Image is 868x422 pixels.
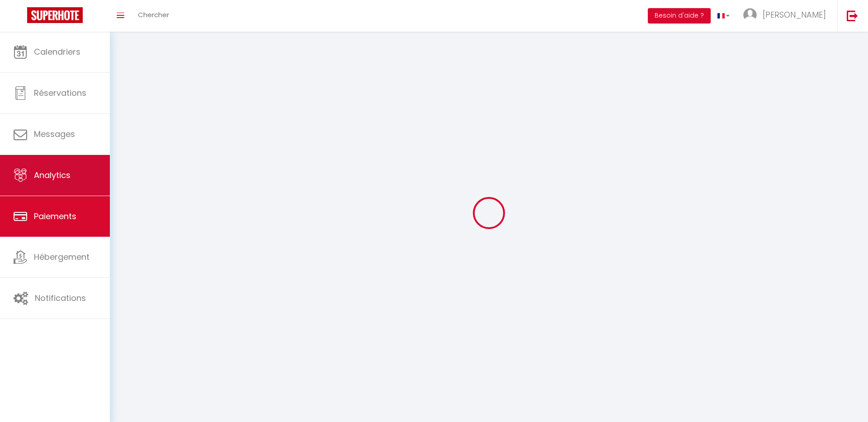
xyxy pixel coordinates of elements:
[35,292,86,304] span: Notifications
[847,10,858,21] img: logout
[648,8,711,23] button: Besoin d'aide ?
[34,128,75,140] span: Messages
[763,9,826,20] span: [PERSON_NAME]
[34,46,80,57] span: Calendriers
[138,10,169,19] span: Chercher
[34,87,86,98] span: Réservations
[34,169,71,181] span: Analytics
[743,8,757,22] img: ...
[27,7,83,23] img: Super Booking
[34,251,90,263] span: Hébergement
[34,211,76,222] span: Paiements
